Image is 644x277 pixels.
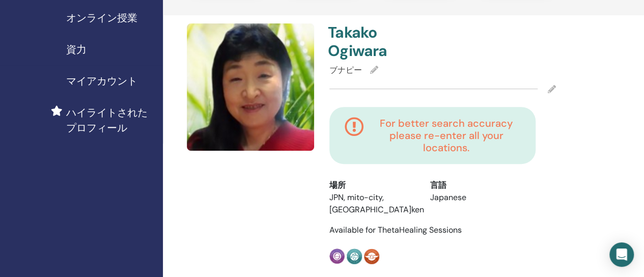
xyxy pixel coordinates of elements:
span: ハイライトされたプロフィール [66,105,155,135]
span: Available for ThetaHealing Sessions [329,225,462,235]
span: マイアカウント [66,73,137,89]
div: Open Intercom Messenger [609,242,634,267]
img: default.jpg [187,23,314,151]
li: JPN, mito-city, [GEOGRAPHIC_DATA]ken [329,191,415,216]
li: Japanese [430,191,516,204]
span: ブナピー [329,65,362,75]
span: オンライン授業 [66,10,137,25]
span: 場所 [329,179,346,191]
span: 資力 [66,42,87,57]
h4: Takako Ogiwara [328,23,436,60]
div: 言語 [430,179,516,191]
h4: For better search accuracy please re-enter all your locations. [372,117,520,154]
